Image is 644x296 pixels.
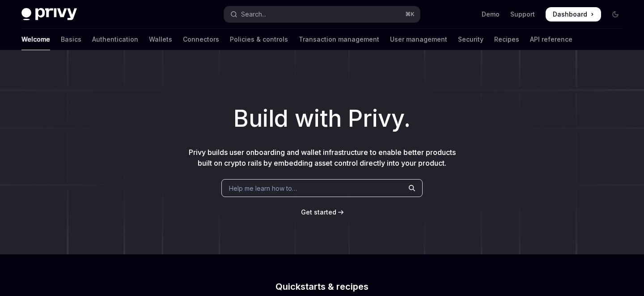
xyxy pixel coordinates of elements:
a: Dashboard [546,7,601,21]
a: Policies & controls [230,29,288,50]
div: Search... [241,9,266,20]
a: API reference [530,29,572,50]
button: Open search [224,6,419,22]
a: Security [458,29,483,50]
h1: Build with Privy. [14,101,630,136]
span: Dashboard [553,10,587,19]
span: ⌘ K [405,11,415,18]
a: Connectors [183,29,219,50]
img: dark logo [21,8,77,21]
a: Welcome [21,29,50,50]
a: Support [510,10,535,19]
a: Transaction management [299,29,379,50]
a: Wallets [149,29,172,50]
span: Help me learn how to… [229,184,297,193]
a: Basics [61,29,81,50]
a: Authentication [92,29,138,50]
h2: Quickstarts & recipes [165,282,479,291]
a: Get started [301,208,336,217]
span: Get started [301,208,336,216]
a: User management [390,29,447,50]
a: Demo [482,10,500,19]
button: Toggle dark mode [608,7,623,21]
a: Recipes [494,29,519,50]
span: Privy builds user onboarding and wallet infrastructure to enable better products built on crypto ... [189,148,456,167]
